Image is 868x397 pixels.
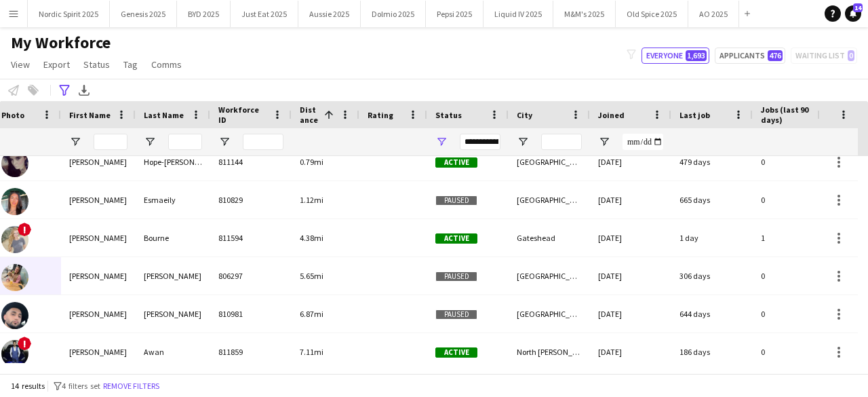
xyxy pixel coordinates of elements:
[61,181,136,219] div: [PERSON_NAME]
[218,105,267,125] span: Workforce ID
[1,150,28,177] img: Holly Hope-Hume
[435,271,477,282] span: Paused
[76,82,92,98] app-action-btn: Export XLSX
[435,110,462,120] span: Status
[300,157,323,167] span: 0.79mi
[210,219,292,257] div: 811594
[671,333,753,371] div: 186 days
[300,347,323,357] span: 7.11mi
[210,143,292,181] div: 811144
[5,56,35,73] a: View
[69,110,111,120] span: First Name
[688,1,739,27] button: AO 2025
[590,295,671,333] div: [DATE]
[300,233,323,243] span: 4.38mi
[61,295,136,333] div: [PERSON_NAME]
[210,257,292,295] div: 806297
[845,5,861,22] a: 14
[671,143,753,181] div: 479 days
[300,309,323,319] span: 6.87mi
[753,181,841,219] div: 0
[136,181,210,219] div: Esmaeily
[590,257,671,295] div: [DATE]
[231,1,298,27] button: Just Eat 2025
[56,82,73,98] app-action-btn: Advanced filters
[136,143,210,181] div: Hope-[PERSON_NAME]
[517,110,532,120] span: City
[83,58,110,71] span: Status
[300,105,319,125] span: Distance
[671,219,753,257] div: 1 day
[590,219,671,257] div: [DATE]
[598,136,610,148] button: Open Filter Menu
[61,257,136,295] div: [PERSON_NAME]
[100,379,162,394] button: Remove filters
[715,48,785,64] button: Applicants476
[598,110,625,120] span: Joined
[671,257,753,295] div: 306 days
[136,257,210,295] div: [PERSON_NAME]
[686,50,707,61] span: 1,693
[144,110,184,120] span: Last Name
[61,143,136,181] div: [PERSON_NAME]
[62,381,100,391] span: 4 filters set
[484,1,553,27] button: Liquid IV 2025
[61,333,136,371] div: [PERSON_NAME]
[768,50,783,61] span: 476
[18,223,31,236] span: !
[753,257,841,295] div: 0
[1,302,28,329] img: Idris Ahmed
[541,134,582,150] input: City Filter Input
[435,233,477,244] span: Active
[590,143,671,181] div: [DATE]
[61,219,136,257] div: [PERSON_NAME]
[136,219,210,257] div: Bourne
[753,333,841,371] div: 0
[94,134,127,150] input: First Name Filter Input
[368,110,393,120] span: Rating
[671,295,753,333] div: 644 days
[753,143,841,181] div: 0
[243,134,283,150] input: Workforce ID Filter Input
[435,309,477,320] span: Paused
[210,333,292,371] div: 811859
[435,347,477,358] span: Active
[642,48,709,64] button: Everyone1,693
[590,181,671,219] div: [DATE]
[210,181,292,219] div: 810829
[11,33,111,53] span: My Workforce
[1,188,28,215] img: Sonia Esmaeily
[118,56,143,73] a: Tag
[123,58,138,71] span: Tag
[18,337,31,350] span: !
[509,143,590,181] div: [GEOGRAPHIC_DATA]
[28,1,110,27] button: Nordic Spirit 2025
[426,1,484,27] button: Pepsi 2025
[168,134,202,150] input: Last Name Filter Input
[210,295,292,333] div: 810981
[623,134,663,150] input: Joined Filter Input
[1,264,28,291] img: Danielle Watts
[435,136,448,148] button: Open Filter Menu
[146,56,187,73] a: Comms
[38,56,75,73] a: Export
[1,226,28,253] img: Georgie Bourne
[509,181,590,219] div: [GEOGRAPHIC_DATA]
[553,1,616,27] button: M&M's 2025
[853,3,863,12] span: 14
[78,56,115,73] a: Status
[361,1,426,27] button: Dolmio 2025
[671,181,753,219] div: 665 days
[136,295,210,333] div: [PERSON_NAME]
[616,1,688,27] button: Old Spice 2025
[144,136,156,148] button: Open Filter Menu
[509,257,590,295] div: [GEOGRAPHIC_DATA]
[435,157,477,168] span: Active
[509,219,590,257] div: Gateshead
[177,1,231,27] button: BYD 2025
[43,58,70,71] span: Export
[590,333,671,371] div: [DATE]
[509,333,590,371] div: North [PERSON_NAME]
[753,219,841,257] div: 1
[1,110,24,120] span: Photo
